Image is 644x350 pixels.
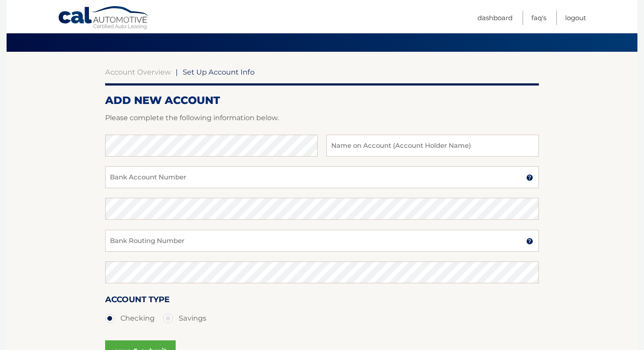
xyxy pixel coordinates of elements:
[105,68,171,76] a: Account Overview
[105,112,539,124] p: Please complete the following information below.
[105,230,539,252] input: Bank Routing Number
[105,166,539,188] input: Bank Account Number
[565,11,586,25] a: Logout
[105,310,155,327] label: Checking
[183,68,255,76] span: Set Up Account Info
[105,293,170,309] label: Account Type
[531,11,546,25] a: FAQ's
[326,135,539,157] input: Name on Account (Account Holder Name)
[526,238,533,245] img: tooltip.svg
[105,94,539,107] h2: ADD NEW ACCOUNT
[526,174,533,181] img: tooltip.svg
[478,11,513,25] a: Dashboard
[176,68,178,76] span: |
[58,6,150,31] a: Cal Automotive
[163,310,206,327] label: Savings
